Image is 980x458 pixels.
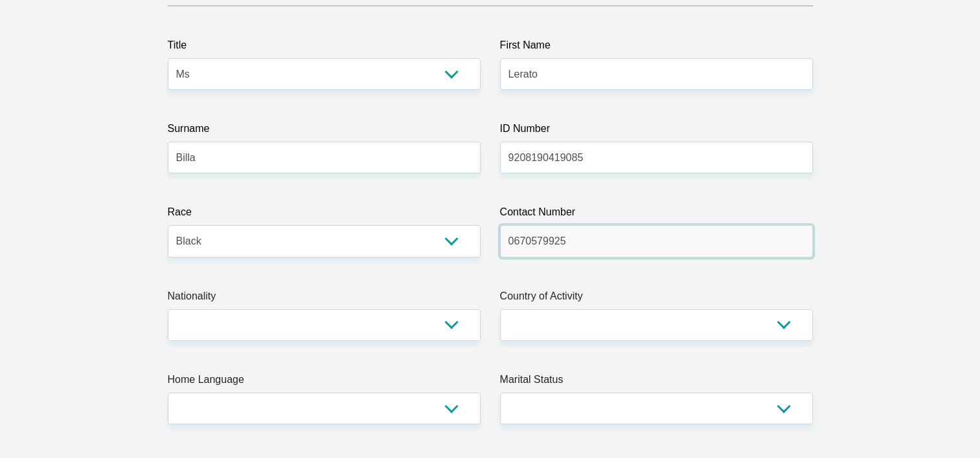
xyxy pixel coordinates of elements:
[168,142,481,173] input: Surname
[500,225,813,257] input: Contact Number
[500,142,813,173] input: ID Number
[500,38,813,58] label: First Name
[500,372,813,393] label: Marital Status
[168,289,481,309] label: Nationality
[168,121,481,142] label: Surname
[500,204,813,225] label: Contact Number
[168,204,481,225] label: Race
[500,121,813,142] label: ID Number
[500,289,813,309] label: Country of Activity
[500,58,813,90] input: First Name
[168,372,481,393] label: Home Language
[168,38,481,58] label: Title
